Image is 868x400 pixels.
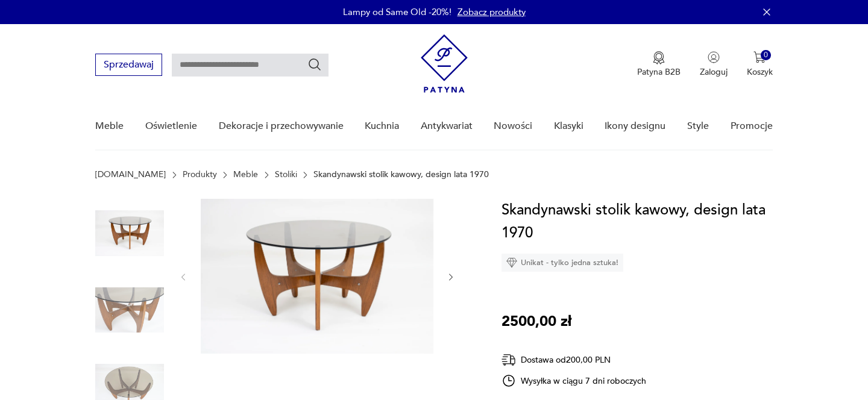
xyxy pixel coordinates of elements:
h1: Skandynawski stolik kawowy, design lata 1970 [502,199,772,245]
img: Ikona dostawy [502,352,516,367]
a: Dekoracje i przechowywanie [219,103,344,149]
p: 2500,00 zł [502,310,571,333]
button: Zaloguj [700,51,728,78]
div: Wysyłka w ciągu 7 dni roboczych [502,373,646,388]
img: Patyna - sklep z meblami i dekoracjami vintage [421,34,468,93]
p: Zaloguj [700,66,728,78]
a: Produkty [183,170,217,180]
img: Zdjęcie produktu Skandynawski stolik kawowy, design lata 1970 [95,199,164,267]
p: Patyna B2B [637,66,681,78]
a: Style [687,103,709,149]
img: Ikona koszyka [753,51,766,63]
img: Ikona diamentu [506,257,517,268]
a: Ikony designu [605,103,665,149]
p: Lampy od Same Old -20%! [343,6,451,18]
div: Unikat - tylko jedna sztuka! [502,254,623,272]
button: 0Koszyk [747,51,773,78]
a: Promocje [731,103,773,149]
a: [DOMAIN_NAME] [95,170,166,180]
img: Zdjęcie produktu Skandynawski stolik kawowy, design lata 1970 [95,276,164,345]
div: Dostawa od 200,00 PLN [502,352,646,367]
p: Skandynawski stolik kawowy, design lata 1970 [313,170,489,180]
a: Meble [233,170,258,180]
a: Sprzedawaj [95,61,162,70]
a: Oświetlenie [145,103,197,149]
button: Szukaj [307,57,322,72]
a: Kuchnia [365,103,399,149]
a: Ikona medaluPatyna B2B [637,51,681,78]
p: Koszyk [747,66,773,78]
img: Ikonka użytkownika [708,51,720,63]
a: Meble [95,103,124,149]
a: Nowości [494,103,532,149]
a: Stoliki [275,170,297,180]
img: Zdjęcie produktu Skandynawski stolik kawowy, design lata 1970 [201,199,433,354]
a: Klasyki [554,103,583,149]
button: Sprzedawaj [95,54,162,76]
div: 0 [761,50,771,60]
a: Zobacz produkty [458,6,526,18]
a: Antykwariat [421,103,473,149]
button: Patyna B2B [637,51,681,78]
img: Ikona medalu [653,51,665,64]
